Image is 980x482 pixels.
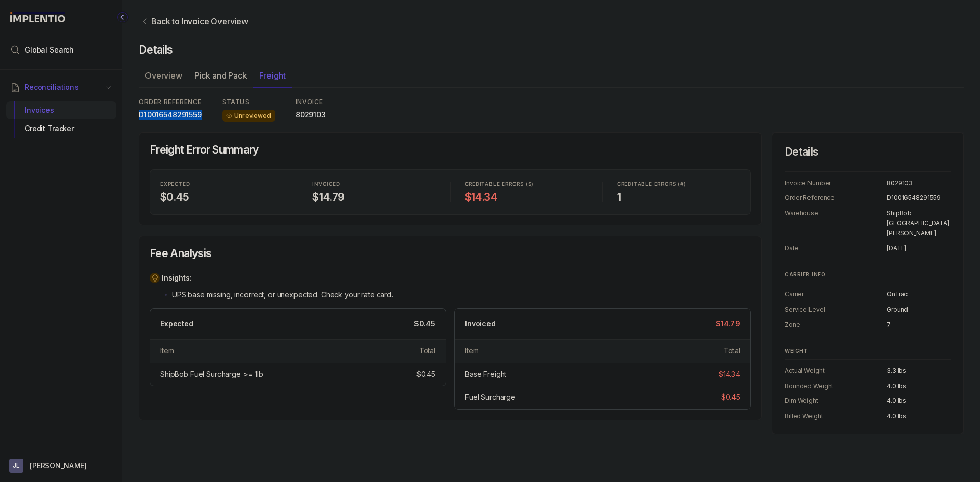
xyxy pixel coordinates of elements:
p: Creditable Errors ($) [465,181,534,187]
ul: Information Summary [785,289,951,329]
p: UPS base missing, incorrect, or unexpected. Check your rate card. [172,290,393,300]
ul: Tab Group [139,67,964,88]
span: Global Search [24,45,74,55]
div: Collapse Icon [116,11,129,23]
p: 8029103 [887,178,951,188]
li: Tab Overview [139,67,188,88]
p: Order Reference [785,193,887,203]
p: $0.45 [414,319,435,329]
li: Statistic Creditable Errors (#) [611,174,746,211]
h4: $14.34 [465,190,588,205]
ul: Information Summary [785,178,951,253]
li: Tab Freight [253,67,292,88]
ul: Information Summary [785,366,951,421]
p: Warehouse [785,208,887,238]
p: Overview [145,69,182,82]
div: Invoices [14,101,108,119]
p: $14.79 [716,319,740,329]
div: Unreviewed [222,110,275,122]
p: Back to Invoice Overview [151,15,248,28]
h4: Freight Error Summary [150,143,751,157]
h4: $14.79 [312,190,435,205]
p: Carrier [785,289,887,299]
p: Freight [259,69,286,82]
p: Zone [785,320,887,330]
p: Billed Weight [785,411,887,421]
p: [DATE] [887,243,951,253]
div: $0.45 [721,392,740,402]
p: Creditable Errors (#) [617,181,687,187]
span: Reconciliations [24,82,79,92]
p: Date [785,243,887,253]
p: WEIGHT [785,348,951,354]
p: 4.0 lbs [887,381,951,391]
button: Reconciliations [6,76,116,98]
p: Invoice Number [785,178,887,188]
p: D10016548291559 [887,193,951,203]
p: OnTrac [887,289,951,299]
p: 4.0 lbs [887,411,951,421]
div: $0.45 [416,369,435,379]
p: 7 [887,320,951,330]
div: Item [160,346,174,356]
div: Reconciliations [6,99,116,140]
p: Invoiced [312,181,340,187]
div: ShipBob Fuel Surcharge >= 1lb [160,369,263,379]
p: ShipBob [GEOGRAPHIC_DATA][PERSON_NAME] [887,208,951,238]
p: Service Level [785,305,887,315]
h4: 1 [617,190,740,205]
button: User initials[PERSON_NAME] [9,459,113,473]
div: Item [465,346,478,356]
span: User initials [9,459,23,473]
p: Insights: [162,273,393,283]
p: Dim Weight [785,396,887,406]
p: CARRIER INFO [785,272,951,278]
h4: Details [139,43,964,57]
p: 3.3 lbs [887,366,951,376]
p: Ground [887,305,951,315]
h4: Fee Analysis [150,246,751,261]
li: Statistic Creditable Errors ($) [459,174,594,211]
p: STATUS [222,98,275,106]
div: Total [419,346,435,356]
li: Statistic Invoiced [306,174,442,211]
p: 8029103 [296,110,326,120]
div: Base Freight [465,369,506,379]
li: Statistic Expected [154,174,289,211]
p: ORDER REFERENCE [139,98,202,106]
p: [PERSON_NAME] [30,461,87,471]
p: Expected [160,319,193,329]
p: 4.0 lbs [887,396,951,406]
p: Invoiced [465,319,496,329]
p: D10016548291559 [139,110,202,120]
p: INVOICE [296,98,326,106]
h4: $0.45 [160,190,283,205]
p: Rounded Weight [785,381,887,391]
a: Link Back to Invoice Overview [139,15,250,28]
h4: Details [785,145,951,159]
div: Fuel Surcharge [465,392,516,402]
p: Actual Weight [785,366,887,376]
div: $14.34 [719,369,740,379]
div: Total [724,346,740,356]
p: Expected [160,181,190,187]
ul: Statistic Highlights [150,169,751,215]
div: Credit Tracker [14,119,108,138]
